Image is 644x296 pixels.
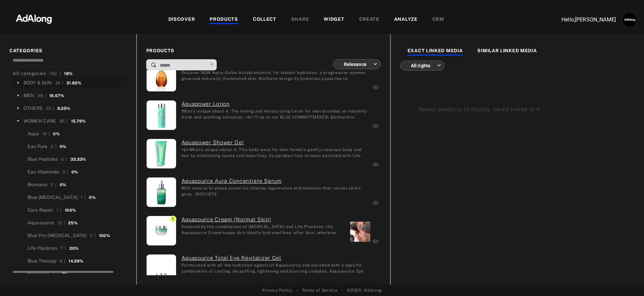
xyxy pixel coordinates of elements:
[28,257,56,265] div: Blue Therapy
[28,181,47,188] div: Biomains
[253,16,276,24] div: COLLECT
[394,16,418,24] div: ANALYZE
[60,182,66,188] div: 0%
[28,207,53,214] div: Cera Repair
[90,233,96,239] div: 2 |
[181,108,367,120] div: What's unique about it: The toning and moisturizing lotion for men provides an instantly fresh an...
[57,207,62,213] div: 1 |
[71,118,86,124] div: 15.79%
[291,16,309,24] div: SHARE
[69,245,78,251] div: 20%
[621,11,638,28] button: Account settings
[408,47,463,55] div: EXACT LINKED MEDIA
[432,16,444,24] div: CRM
[168,16,195,24] div: DISCOVER
[51,144,56,150] div: 3 |
[28,168,59,175] div: Eau Vitaminée
[71,169,78,175] div: 0%
[147,177,176,207] img: Bio_skfc_AQS_Aqua_Aura_concentrate_Serum_50ml_3614272023710_2023_dmi_Packshot.jpg
[13,70,73,77] div: All categories
[181,224,345,235] div: Powered by the combination of Mannose and Life Plankton, the Aquasource Cream keeps skin ideally ...
[23,92,34,99] div: MEN
[419,105,616,114] div: Select products to display media linked to it
[57,105,70,112] div: 6.25%
[49,93,64,99] div: 16.67%
[70,156,86,162] div: 33.33%
[64,71,73,77] div: 18%
[51,182,56,188] div: 2 |
[406,57,441,74] div: All rights
[181,185,367,197] div: 90% natural bi-phase serum for intense regenration and moisture that revives skin’s glow. - BIO11...
[28,156,58,163] div: Blue Peptides
[181,216,345,224] a: (ada-biotherm-11) Aquasource Cream (Normal Skin): Powered by the combination of Mannose and Life ...
[43,131,50,137] div: 10 |
[210,16,238,24] div: PRODUCTS
[324,16,344,24] div: WIDGET
[28,143,47,150] div: Eau Pure
[23,118,56,125] div: WOMEN CARE
[181,177,367,185] a: (ada-biotherm-28) Aquasource Aura Concentrate Serum: 90% natural bi-phase serum for intense regen...
[60,258,65,264] div: 9 |
[302,287,337,293] a: Terms of Service
[60,245,66,251] div: 7 |
[28,194,77,201] div: Blue [MEDICAL_DATA]
[62,169,68,175] div: 3 |
[610,264,644,296] iframe: Chat Widget
[89,195,95,201] div: 0%
[50,71,61,77] div: 150 |
[28,219,54,226] div: Aquasource
[65,207,76,213] div: 100%
[55,80,63,86] div: 34 |
[170,216,176,222] span: 1
[262,287,292,293] a: Privacy Policy
[4,8,63,28] img: 63233d7d88ed69de3c212112c67096b6.png
[477,47,537,55] div: SIMILAR LINKED MEDIA
[60,118,68,124] div: 65 |
[46,105,54,112] div: 23 |
[181,262,367,274] div: Formulated with all the hydration agents of Aquasource and enriched with a specific combination o...
[146,47,381,54] span: PRODUCTS
[359,16,379,24] div: CREATE
[347,287,382,293] span: © 2025 - Adalong
[60,144,66,150] div: 0%
[342,287,343,293] span: •
[147,100,176,130] img: Bio_skme_AQP_lotion_200ml_3614271773975_2023_dmi_packshot.jpg
[147,254,176,284] img: Bio_skfc_AQS_Total_Eye_Revitalize_gel_15ml_3614270129681_2023_dmi_packshot_2024.jpg
[23,79,52,86] div: BODY & SUN
[68,258,83,264] div: 14.29%
[549,16,616,24] p: Hello, [PERSON_NAME]
[81,195,86,201] div: 1 |
[38,93,46,99] div: 28 |
[28,245,57,252] div: Life Plankton
[58,220,65,226] div: 13 |
[68,220,77,226] div: 25%
[181,139,367,147] a: (ada-biotherm-93) Aquapower Shower Gel: <p>What's unique about it: This body wash for men formula...
[147,139,176,168] img: Bio_skme_AQP_shower_gel_200ml_3614273475839_2023_dmi_packshot.jpg
[623,13,636,26] img: AATXAJzUJh5t706S9lc_3n6z7NVUglPkrjZIexBIJ3ug=s96-c
[181,70,367,81] div: Discover NEW Aqua-Gelée Autobronzante, for instant hydration, a progressive summer glow and natur...
[181,254,367,262] a: (ada-biotherm-87) Aquasource Total Eye Revitalizer Gel: Formulated with all the hydration agents ...
[339,55,377,73] div: Relevance
[181,147,367,158] div: <p>What's unique about it: This body wash for men formula gently cleanses body and hair by elimin...
[147,216,176,245] img: Bio_skfc_AQS_cream_50ml_3614270366215_2023_dmi_packshot.jpg
[28,232,87,239] div: Blue Pro-[MEDICAL_DATA]
[297,287,298,293] span: •
[23,105,43,112] div: OTHERS
[147,62,176,91] img: Bio_skfc_Solaire_Basic_Aqua_Gel%C3%A9e_Autobronzante_50ml_3367729012354_2023_dmi_Packshot_3000x30...
[61,156,67,162] div: 5 |
[181,100,367,108] a: (ada-biotherm-126) Aquapower Lotion: What's unique about it: The toning and moisturizing lotion f...
[99,233,110,239] div: 100%
[53,131,59,137] div: 0%
[28,130,39,137] div: Aqua
[9,47,127,54] span: CATEGORIES
[66,80,81,86] div: 31.82%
